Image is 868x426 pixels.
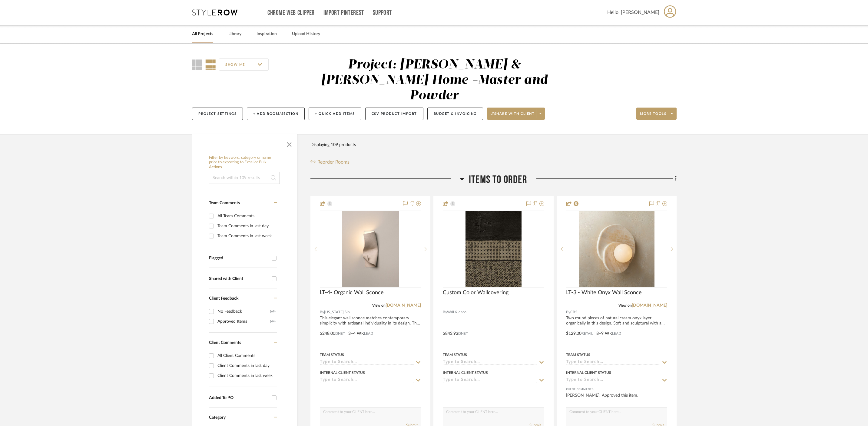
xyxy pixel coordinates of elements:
[320,378,414,383] input: Type to Search…
[320,352,344,358] div: Team Status
[566,360,660,365] input: Type to Search…
[373,10,392,15] a: Support
[640,111,666,121] span: More tools
[579,211,654,287] img: LT-3 - White Onyx Wall Sconce
[618,304,632,307] span: View on
[217,221,276,231] div: Team Comments in last day
[491,111,535,121] span: Share with client
[309,108,361,120] button: + Quick Add Items
[443,370,488,375] div: Internal Client Status
[209,276,269,281] div: Shared with Client
[607,9,659,16] span: Hello, [PERSON_NAME]
[487,108,545,120] button: Share with client
[342,211,399,287] img: LT-4- Organic Wall Sconce
[209,415,226,420] span: Category
[324,309,350,315] span: [US_STATE] Sin
[566,309,570,315] span: By
[310,139,356,151] div: Displaying 109 products
[270,307,276,316] div: (68)
[192,30,213,38] a: All Projects
[320,289,384,296] span: LT-4- Organic Wall Sconce
[443,309,447,315] span: By
[320,370,365,375] div: Internal Client Status
[209,155,280,170] h6: Filter by keyword, category or name prior to exporting to Excel or Bulk Actions
[570,309,577,315] span: CB2
[228,30,241,38] a: Library
[632,303,667,308] a: [DOMAIN_NAME]
[320,360,414,365] input: Type to Search…
[443,360,537,365] input: Type to Search…
[317,158,350,166] span: Reorder Rooms
[443,378,537,383] input: Type to Search…
[469,173,527,186] span: Items to order
[217,371,276,381] div: Client Comments in last week
[323,10,364,15] a: Import Pinterest
[320,309,324,315] span: By
[209,172,280,184] input: Search within 109 results
[209,341,241,345] span: Client Comments
[443,289,509,296] span: Custom Color Wallcovering
[566,392,667,404] div: [PERSON_NAME]: Approved this item.
[217,361,276,371] div: Client Comments in last day
[566,378,660,383] input: Type to Search…
[209,256,269,261] div: Flagged
[247,108,305,120] button: + Add Room/Section
[267,10,315,15] a: Chrome Web Clipper
[386,303,421,308] a: [DOMAIN_NAME]
[566,289,642,296] span: LT-3 - White Onyx Wall Sconce
[283,137,295,149] button: Close
[217,307,270,316] div: No Feedback
[310,158,350,166] button: Reorder Rooms
[217,351,276,361] div: All Client Comments
[447,309,466,315] span: Wall & deco
[427,108,483,120] button: Budget & Invoicing
[443,352,467,358] div: Team Status
[636,108,677,120] button: More tools
[292,30,320,38] a: Upload History
[217,317,270,326] div: Approved Items
[209,201,240,205] span: Team Comments
[270,317,276,326] div: (44)
[209,296,238,301] span: Client Feedback
[217,231,276,241] div: Team Comments in last week
[192,108,243,120] button: Project Settings
[566,352,590,358] div: Team Status
[372,304,386,307] span: View on
[257,30,277,38] a: Inspiration
[217,211,276,221] div: All Team Comments
[465,211,521,287] img: Custom Color Wallcovering
[209,395,269,401] div: Added To PO
[566,370,611,375] div: Internal Client Status
[365,108,423,120] button: CSV Product Import
[321,58,548,102] div: Project: [PERSON_NAME] & [PERSON_NAME] Home -Master and Powder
